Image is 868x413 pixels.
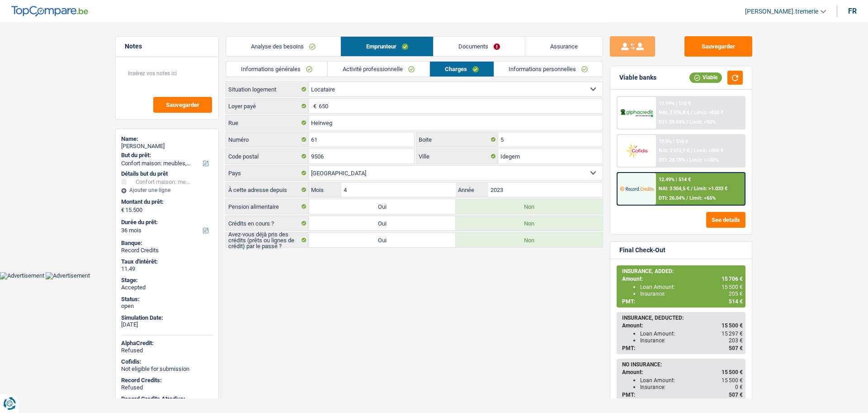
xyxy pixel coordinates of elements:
[121,265,213,273] div: 11.49
[686,195,688,201] span: /
[125,43,209,50] h5: Notes
[121,314,213,322] div: Simulation Date:
[684,36,752,57] button: Sauvegarder
[416,132,499,147] label: Boite
[456,233,603,247] label: Non
[46,272,90,279] img: Advertisement
[121,395,213,403] div: Record Credits Atradius:
[309,216,456,231] label: Oui
[121,198,211,206] label: Montant du prêt:
[619,246,665,254] div: Final Check-Out
[166,102,199,108] span: Sauvegarder
[722,276,743,282] span: 15 706 €
[640,384,743,390] div: Insurance:
[622,345,743,351] div: PMT:
[121,187,213,193] div: Ajouter une ligne
[226,37,340,56] a: Analyse des besoins
[659,148,689,154] span: NAI: 2 970,7 €
[620,142,653,159] img: Cofidis
[226,199,309,214] label: Pension alimentaire
[121,240,213,247] div: Banque:
[341,37,433,56] a: Emprunteur
[309,182,341,197] label: Mois
[694,186,727,192] span: Limit: >1.033 €
[226,149,309,163] label: Code postal
[619,74,656,82] div: Viable banks
[121,277,213,284] div: Stage:
[226,99,309,113] label: Loyer payé
[226,166,309,180] label: Pays
[706,212,745,228] button: See details
[659,157,685,163] span: DTI: 28.19%
[226,132,309,147] label: Numéro
[341,182,456,197] input: MM
[226,233,309,247] label: Avez-vous déjà pris des crédits (prêts ou lignes de crédit) par le passé ?
[622,315,743,321] div: INSURANCE, DEDUCTED:
[226,62,327,77] a: Informations générales
[121,284,213,291] div: Accepted
[691,148,693,154] span: /
[121,219,211,226] label: Durée du prêt:
[430,62,494,77] a: Charges
[153,97,212,113] button: Sauvegarder
[456,199,603,214] label: Non
[525,37,603,56] a: Assurance
[729,298,743,305] span: 514 €
[620,180,653,197] img: Record Credits
[226,182,309,197] label: À cette adresse depuis
[309,233,456,247] label: Oui
[121,170,213,178] div: Détails but du prêt
[640,291,743,297] div: Insurance:
[121,143,213,150] div: [PERSON_NAME]
[689,72,722,82] div: Viable
[659,177,691,182] div: 12.49% | 514 €
[622,268,743,274] div: INSURANCE, ADDED:
[456,182,488,197] label: Année
[640,337,743,344] div: Insurance:
[694,148,723,154] span: Limit: >800 €
[640,377,743,384] div: Loan Amount:
[121,347,213,354] div: Refused
[689,195,716,201] span: Limit: <65%
[659,139,688,144] div: 12.9% | 516 €
[738,4,826,19] a: [PERSON_NAME].tremerie
[686,157,688,163] span: /
[328,62,429,77] a: Activité professionnelle
[686,119,688,125] span: /
[121,321,213,328] div: [DATE]
[722,377,743,384] span: 15 500 €
[622,361,743,368] div: NO INSURANCE:
[622,369,743,375] div: Amount:
[620,108,653,118] img: AlphaCredit
[226,216,309,231] label: Crédits en cours ?
[121,365,213,373] div: Not eligible for submission
[494,62,603,77] a: Informations personnelles
[659,186,689,192] span: NAI: 3 304,5 €
[729,291,743,297] span: 205 €
[659,119,685,125] span: DTI: 28.04%
[729,337,743,344] span: 203 €
[121,384,213,391] div: Refused
[722,322,743,329] span: 15 500 €
[735,384,743,390] span: 0 €
[121,152,211,159] label: But du prêt:
[722,331,743,337] span: 15 297 €
[622,298,743,305] div: PMT:
[11,6,88,17] img: TopCompare Logo
[121,206,124,214] span: €
[622,276,743,282] div: Amount:
[121,358,213,365] div: Cofidis:
[848,7,857,15] div: fr
[691,186,693,192] span: /
[121,247,213,254] div: Record Credits
[722,369,743,375] span: 15 500 €
[121,258,213,265] div: Taux d'intérêt:
[745,8,818,15] span: [PERSON_NAME].tremerie
[309,99,319,113] span: €
[226,82,309,96] label: Situation logement
[416,149,499,163] label: Ville
[659,101,691,106] div: 11.99% | 510 €
[456,216,603,231] label: Non
[226,115,309,130] label: Rue
[640,284,743,290] div: Loan Amount:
